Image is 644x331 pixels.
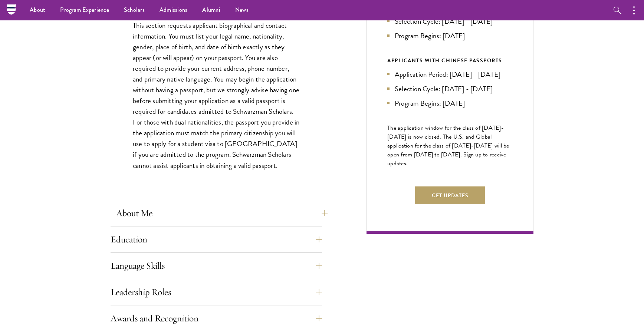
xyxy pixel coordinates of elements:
[111,283,322,301] button: Leadership Roles
[133,20,300,171] p: This section requests applicant biographical and contact information. You must list your legal na...
[415,186,485,204] button: Get Updates
[387,30,513,41] li: Program Begins: [DATE]
[116,204,328,222] button: About Me
[387,69,513,80] li: Application Period: [DATE] - [DATE]
[111,310,322,327] button: Awards and Recognition
[387,98,513,109] li: Program Begins: [DATE]
[387,123,509,168] span: The application window for the class of [DATE]-[DATE] is now closed. The U.S. and Global applicat...
[111,231,322,248] button: Education
[111,257,322,275] button: Language Skills
[387,83,513,94] li: Selection Cycle: [DATE] - [DATE]
[387,56,513,65] div: APPLICANTS WITH CHINESE PASSPORTS
[387,16,513,27] li: Selection Cycle: [DATE] - [DATE]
